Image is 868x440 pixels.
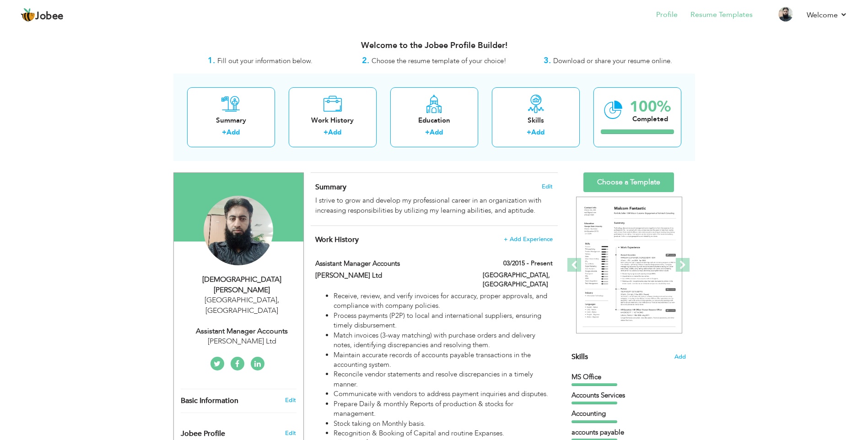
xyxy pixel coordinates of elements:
[173,41,695,50] h3: Welcome to the Jobee Profile Builder!
[334,331,552,350] li: Match invoices (3-way matching) with purchase orders and delivery notes, identifying discrepancie...
[334,389,552,399] li: Communicate with vendors to address payment inquiries and disputes.
[296,116,369,125] div: Work History
[630,114,671,124] div: Completed
[181,274,303,295] div: [DEMOGRAPHIC_DATA][PERSON_NAME]
[334,350,552,370] li: Maintain accurate records of accounts payable transactions in the accounting system.
[181,397,238,405] span: Basic Information
[285,396,296,404] a: Edit
[21,8,64,22] a: Jobee
[425,128,430,137] label: +
[217,56,313,65] span: Fill out your information below.
[285,429,296,437] span: Edit
[674,353,686,361] span: Add
[334,311,552,331] li: Process payments (P2P) to local and international suppliers, ensuring timely disbursement.
[504,236,553,242] span: + Add Experience
[483,271,553,289] label: [GEOGRAPHIC_DATA], [GEOGRAPHIC_DATA]
[194,116,268,125] div: Summary
[315,235,359,245] span: Work History
[571,372,686,382] div: MS Office
[690,10,753,20] a: Resume Templates
[35,11,64,21] span: Jobee
[222,128,226,137] label: +
[208,55,215,66] strong: 1.
[571,352,588,362] span: Skills
[323,128,328,137] label: +
[226,128,240,137] a: Add
[315,182,346,192] span: Summary
[21,8,35,22] img: jobee.io
[315,196,552,215] div: I strive to grow and develop my professional career in an organization with increasing responsibi...
[362,55,369,66] strong: 2.
[372,56,507,65] span: Choose the resume template of your choice!
[181,326,303,337] div: Assistant Manager Accounts
[571,409,686,419] div: Accounting
[499,116,572,125] div: Skills
[277,295,279,305] span: ,
[583,172,674,192] a: Choose a Template
[430,128,443,137] a: Add
[553,56,672,65] span: Download or share your resume online.
[571,391,686,400] div: Accounts Services
[328,128,341,137] a: Add
[315,235,552,244] h4: This helps to show the companies you have worked for.
[204,196,273,265] img: Muhammad Imran
[334,429,552,438] li: Recognition & Booking of Capital and routine Expanses.
[181,295,303,316] div: [GEOGRAPHIC_DATA] [GEOGRAPHIC_DATA]
[542,183,553,190] span: Edit
[315,182,552,192] h4: Adding a summary is a quick and easy way to highlight your experience and interests.
[398,116,471,125] div: Education
[630,99,671,114] div: 100%
[334,291,552,311] li: Receive, review, and verify invoices for accuracy, proper approvals, and compliance with company ...
[527,128,531,137] label: +
[778,7,793,21] img: Profile Img
[503,259,553,268] label: 03/2015 - Present
[544,55,551,66] strong: 3.
[807,10,847,21] a: Welcome
[181,430,225,438] span: Jobee Profile
[531,128,545,137] a: Add
[571,428,686,437] div: accounts payable
[315,259,469,268] label: Assistant Manager Accounts
[334,419,552,429] li: Stock taking on Monthly basis.
[656,10,678,20] a: Profile
[315,271,469,280] label: [PERSON_NAME] Ltd
[334,370,552,389] li: Reconcile vendor statements and resolve discrepancies in a timely manner.
[334,399,552,419] li: Prepare Daily & monthly Reports of production & stocks for management.
[181,336,303,347] div: [PERSON_NAME] Ltd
